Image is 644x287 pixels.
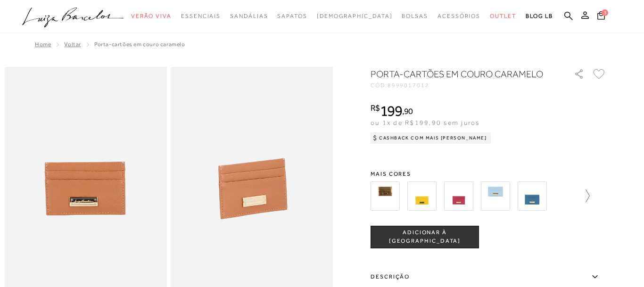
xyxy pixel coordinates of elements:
a: Home [35,41,51,48]
button: ADICIONAR À [GEOGRAPHIC_DATA] [371,226,479,248]
span: Outlet [490,13,516,19]
a: categoryNavScreenReaderText [181,8,221,25]
span: ADICIONAR À [GEOGRAPHIC_DATA] [371,229,479,245]
div: CÓD: [371,82,559,88]
img: PORTA-CARTÕES EM COURO AZUL CELESTINE [481,181,510,211]
img: PORTA-CARTÕES EM COURO AMEIXA [444,181,473,211]
img: PORTA-CARTÕES EM COURO AMARELO HONEY [407,181,437,211]
span: Acessórios [438,13,480,19]
a: Voltar [64,41,81,48]
span: ou 1x de R$199,90 sem juros [371,119,479,126]
a: BLOG LB [526,8,553,25]
a: categoryNavScreenReaderText [402,8,428,25]
a: categoryNavScreenReaderText [230,8,268,25]
span: Bolsas [402,13,428,19]
span: 199 [380,102,402,119]
a: categoryNavScreenReaderText [131,8,172,25]
a: categoryNavScreenReaderText [277,8,307,25]
a: noSubCategoriesText [317,8,393,25]
span: 90 [404,106,413,116]
div: Cashback com Mais [PERSON_NAME] [371,132,491,144]
span: BLOG LB [526,13,553,19]
i: R$ [371,104,380,112]
a: categoryNavScreenReaderText [490,8,516,25]
img: PORTA-CARTÕES EM COURO AZUL DENIM [518,181,547,211]
h1: PORTA-CARTÕES EM COURO CARAMELO [371,67,547,81]
span: Sandálias [230,13,268,19]
span: Sapatos [277,13,307,19]
span: Essenciais [181,13,221,19]
button: 3 [594,10,608,23]
i: , [402,107,413,115]
a: categoryNavScreenReaderText [438,8,480,25]
span: Mais cores [371,171,606,177]
img: PORTA-CARTÕES EM COURO COBRA METAL DOURADO [371,181,400,211]
span: 8999017012 [388,82,429,89]
span: Verão Viva [131,13,172,19]
span: [DEMOGRAPHIC_DATA] [317,13,393,19]
span: PORTA-CARTÕES EM COURO CARAMELO [94,41,185,48]
span: 3 [602,9,608,16]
